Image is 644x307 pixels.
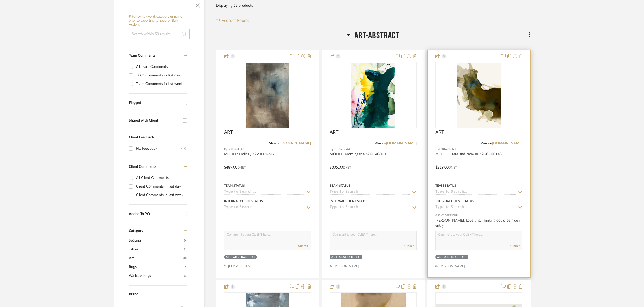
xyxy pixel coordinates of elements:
div: ART-ABSTRACT [226,255,250,259]
input: Type to Search… [435,190,516,195]
div: [PERSON_NAME]: Love this. Thinking could be nice in entry [435,218,522,228]
button: Submit [298,244,308,248]
span: (1) [184,272,187,280]
div: Team Comments in last day [136,71,186,79]
div: 0 [330,62,416,128]
a: [DOMAIN_NAME] [280,142,311,145]
div: Shared with Client [129,118,180,123]
input: Search within 53 results [129,29,190,39]
img: ART [246,63,289,128]
span: Reorder Rooms [222,17,249,24]
span: View on [375,142,386,145]
span: ART [224,130,233,135]
div: Team Status [224,183,245,188]
img: ART [457,63,501,128]
div: Internal Client Status [330,199,368,203]
button: Submit [510,244,520,248]
div: Internal Client Status [224,199,263,203]
button: Submit [404,244,414,248]
span: View on [481,142,492,145]
div: Added To PO [129,212,180,216]
div: All Team Comments [136,63,186,71]
input: Type to Search… [330,190,410,195]
span: (15) [183,263,187,271]
button: Reorder Rooms [216,17,250,24]
span: Art [129,254,181,263]
span: (30) [183,254,187,262]
div: (32) [181,144,186,153]
span: By [330,147,333,152]
div: Displaying 53 products [216,1,253,11]
span: ART [330,130,339,135]
div: All Client Comments [136,174,186,182]
span: (6) [184,236,187,245]
div: ART-ABSTRACT [331,255,355,259]
span: Seating [129,236,183,245]
span: Wallcoverings [129,271,183,280]
input: Type to Search… [330,205,410,210]
span: View on [269,142,280,145]
span: Client Comments [129,165,156,169]
div: (1) [356,255,361,259]
span: Rugs [129,263,181,271]
span: Client Feedback [129,136,154,139]
div: 0 [224,62,311,128]
span: Category [129,229,143,233]
input: Type to Search… [435,205,516,210]
div: Team Status [435,183,456,188]
div: Client Comments in last week [136,191,186,199]
span: Tables [129,245,183,254]
div: 0 [436,62,522,128]
span: Leftbank Art [228,147,245,152]
span: (1) [184,245,187,253]
span: ART [435,130,444,135]
span: By [435,147,439,152]
div: No Feedback [136,144,181,153]
div: Team Comments in last week [136,80,186,88]
span: By [224,147,228,152]
div: ART-ABSTRACT [437,255,461,259]
h6: Filter by keyword, category or name prior to exporting to Excel or Bulk Actions [129,15,190,27]
input: Type to Search… [224,205,305,210]
div: (1) [462,255,467,259]
span: Leftbank Art [333,147,350,152]
span: ART-ABSTRACT [354,30,399,41]
div: (1) [251,255,255,259]
div: Internal Client Status [435,199,474,203]
span: Team Comments [129,54,155,57]
span: Brand [129,292,138,296]
a: [DOMAIN_NAME] [386,142,417,145]
span: Leftbank Art [439,147,456,152]
a: [DOMAIN_NAME] [492,142,522,145]
div: Team Status [330,183,350,188]
input: Type to Search… [224,190,305,195]
div: Flagged [129,101,180,105]
img: ART [351,63,395,128]
div: Client Comments in last day [136,182,186,191]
